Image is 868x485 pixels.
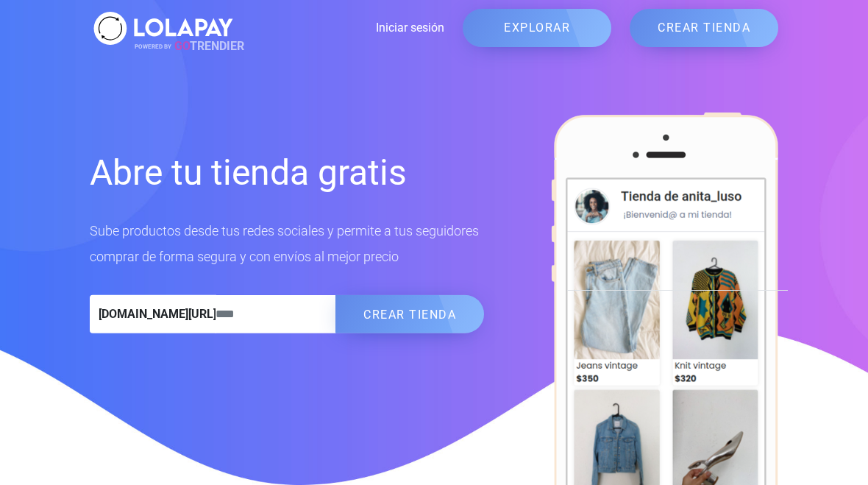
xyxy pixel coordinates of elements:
[335,295,484,333] button: CREAR TIENDA
[463,9,611,47] a: EXPLORAR
[90,150,484,196] h1: Abre tu tienda gratis
[135,43,171,49] span: POWERED BY
[90,7,237,49] img: logo_white.svg
[174,39,190,53] span: GO
[90,295,216,333] span: [DOMAIN_NAME][URL]
[237,19,444,37] a: Iniciar sesión
[135,38,244,55] span: TRENDIER
[630,9,778,47] a: CREAR TIENDA
[90,218,484,269] p: Sube productos desde tus redes sociales y permite a tus seguidores comprar de forma segura y con ...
